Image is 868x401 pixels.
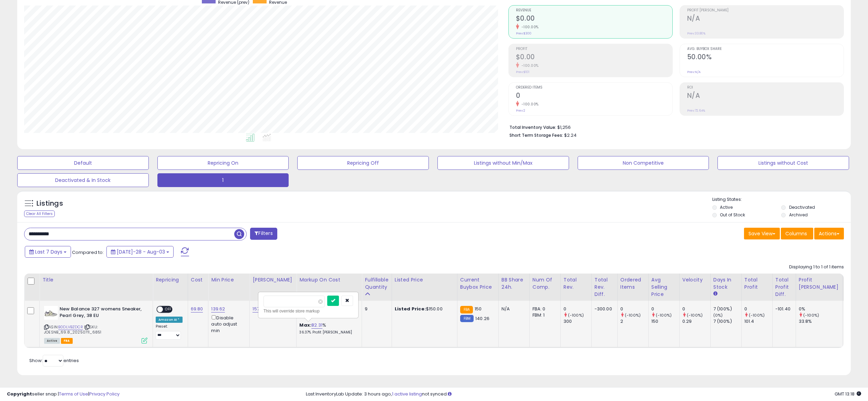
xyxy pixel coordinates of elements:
a: 1 active listing [392,391,422,397]
div: Total Profit Diff. [775,276,793,298]
span: OFF [163,307,174,312]
button: Repricing Off [297,156,429,170]
small: Prev: 72.64% [687,109,705,113]
div: Fulfillable Quantity [365,276,389,291]
small: (-100%) [568,312,584,318]
div: Days In Stock [713,276,738,291]
div: Disable auto adjust min [211,314,244,334]
span: Compared to: [72,249,104,256]
h5: Listings [37,199,63,208]
button: Repricing On [157,156,289,170]
label: Deactivated [789,204,815,210]
small: Prev: $300 [516,31,531,35]
b: New Balance 327 womens Sneaker, Pearl Grey, 38 EU [60,306,143,320]
div: N/A [502,306,524,312]
span: Revenue [516,9,672,12]
small: -100.00% [519,24,539,30]
div: Current Buybox Price [460,276,496,291]
small: (-100%) [749,312,765,318]
div: Last InventoryLab Update: 3 hours ago, not synced. [306,391,861,398]
small: (-100%) [803,312,819,318]
button: Filters [250,228,277,240]
button: Deactivated & In Stock [17,173,149,187]
span: 2025-08-11 13:18 GMT [835,391,861,397]
span: Profit [PERSON_NAME] [687,9,844,12]
label: Active [720,204,733,210]
button: Default [17,156,149,170]
div: 7 (100%) [713,306,741,312]
div: 0 [682,306,710,312]
h2: $0.00 [516,53,672,62]
button: Actions [814,228,844,239]
div: 0 [651,306,679,312]
small: FBM [460,315,474,322]
div: Total Rev. Diff. [595,276,614,298]
button: [DATE]-28 - Aug-03 [106,246,174,258]
button: Listings without Cost [717,156,849,170]
div: Min Price [211,276,247,284]
strong: Copyright [7,391,32,397]
div: % [299,322,356,335]
div: 150 [651,318,679,325]
b: Short Term Storage Fees: [509,132,563,138]
small: Days In Stock. [713,291,717,297]
div: FBA: 0 [533,306,555,312]
img: 3182DHuF7tL._SL40_.jpg [44,306,58,320]
div: Repricing [156,276,185,284]
button: Non Competitive [578,156,709,170]
span: FBA [61,338,73,344]
small: (-100%) [687,312,703,318]
div: 2 [620,318,648,325]
span: $2.24 [564,132,577,138]
span: ROI [687,86,844,90]
p: 36.37% Profit [PERSON_NAME] [299,330,356,335]
div: Ordered Items [620,276,645,291]
a: 69.80 [191,306,203,312]
div: Velocity [682,276,707,284]
small: Prev: $101 [516,70,529,74]
button: Last 7 Days [25,246,71,258]
h2: 0 [516,92,672,101]
div: Total Profit [744,276,769,291]
small: (-100%) [656,312,672,318]
div: 9 [365,306,386,312]
div: Clear All Filters [24,210,55,217]
small: -100.00% [519,63,539,68]
span: 140.26 [475,315,489,322]
small: Prev: N/A [687,70,701,74]
small: -100.00% [519,102,539,107]
button: Columns [781,228,813,239]
small: Prev: 2 [516,109,525,113]
div: [PERSON_NAME] [252,276,293,284]
div: Num of Comp. [533,276,558,291]
h2: N/A [687,14,844,24]
div: 7 (100%) [713,318,741,325]
span: Columns [785,230,807,237]
div: ASIN: [44,306,147,343]
span: Last 7 Days [35,248,62,255]
div: seller snap | | [7,391,120,398]
div: 0.29 [682,318,710,325]
div: Title [42,276,150,284]
label: Out of Stock [720,212,745,218]
div: Avg Selling Price [651,276,676,298]
small: FBA [460,306,473,313]
span: [DATE]-28 - Aug-03 [117,248,165,255]
b: Total Inventory Value: [509,124,556,130]
h2: N/A [687,92,844,101]
div: Displaying 1 to 1 of 1 items [789,264,844,270]
div: 0 [564,306,591,312]
a: Terms of Use [59,391,88,397]
label: Archived [789,212,808,218]
small: Prev: 33.80% [687,31,705,35]
div: Markup on Cost [299,276,359,284]
small: (0%) [713,312,723,318]
li: $1,256 [509,123,839,131]
div: 0 [744,306,772,312]
h2: 50.00% [687,53,844,62]
div: This will override store markup [263,308,353,315]
span: All listings currently available for purchase on Amazon [44,338,60,344]
div: Preset: [156,324,183,340]
div: -101.40 [775,306,790,312]
span: | SKU: JOESNB_69.8_20250711_6851 [44,324,101,335]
